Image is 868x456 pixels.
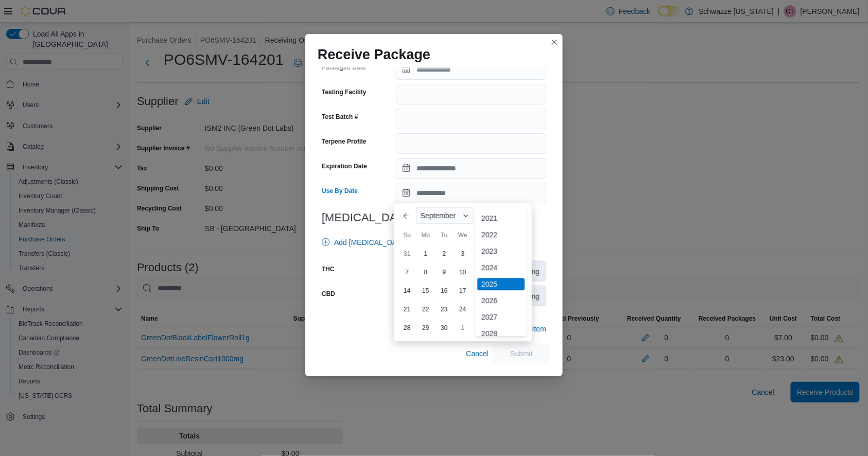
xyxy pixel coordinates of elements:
h3: [MEDICAL_DATA] [322,212,546,224]
span: Add [MEDICAL_DATA] [334,237,407,248]
div: 2027 [477,311,525,323]
div: day-2 [436,245,453,262]
h1: Receive Package [318,46,430,63]
label: Expiration Date [322,162,367,170]
div: day-16 [436,283,453,299]
div: day-15 [418,283,434,299]
div: Su [399,227,415,243]
div: 2021 [477,212,525,224]
div: day-30 [436,320,453,336]
div: day-18 [473,283,490,299]
div: day-1 [418,245,434,262]
button: Add [MEDICAL_DATA] [318,232,411,253]
div: day-4 [473,245,490,262]
div: September, 2025 [398,244,528,337]
label: THC [322,265,335,273]
button: Cancel [462,343,493,364]
div: mg [524,286,546,306]
div: day-24 [455,301,471,318]
div: day-17 [455,283,471,299]
div: day-1 [455,320,471,336]
div: day-25 [473,301,490,318]
span: Cancel [466,348,489,359]
input: Press the down key to open a popover containing a calendar. [396,59,546,80]
div: Mo [418,227,434,243]
span: Add Item [517,324,546,334]
label: Packaged Date [322,63,366,72]
label: CBD [322,290,335,298]
div: 2024 [477,261,525,274]
div: day-31 [399,245,415,262]
div: day-22 [418,301,434,318]
div: day-21 [399,301,415,318]
label: Testing Facility [322,88,366,96]
div: 2022 [477,229,525,241]
button: Previous Month [398,207,414,224]
div: We [455,227,471,243]
div: day-10 [455,264,471,280]
div: 2025 [477,278,525,290]
div: day-29 [418,320,434,336]
button: Submit [493,343,550,364]
div: day-2 [473,320,490,336]
div: day-23 [436,301,453,318]
button: Closes this modal window [548,36,561,48]
input: Press the down key to open a popover containing a calendar. [396,158,546,179]
div: day-28 [399,320,415,336]
div: 2023 [477,245,525,257]
div: Tu [436,227,453,243]
div: day-11 [473,264,490,280]
input: Press the down key to enter a popover containing a calendar. Press the escape key to close the po... [396,183,546,203]
label: Test Batch # [322,113,358,121]
div: day-3 [455,245,471,262]
div: day-9 [436,264,453,280]
label: Use By Date [322,187,358,195]
span: Submit [510,348,533,359]
span: September [421,212,456,220]
div: mg [524,261,546,281]
label: Terpene Profile [322,137,366,146]
div: 2028 [477,327,525,340]
div: 2026 [477,294,525,307]
div: Th [473,227,490,243]
div: day-8 [418,264,434,280]
div: Button. Open the month selector. September is currently selected. [416,207,473,224]
div: day-14 [399,283,415,299]
div: day-7 [399,264,415,280]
